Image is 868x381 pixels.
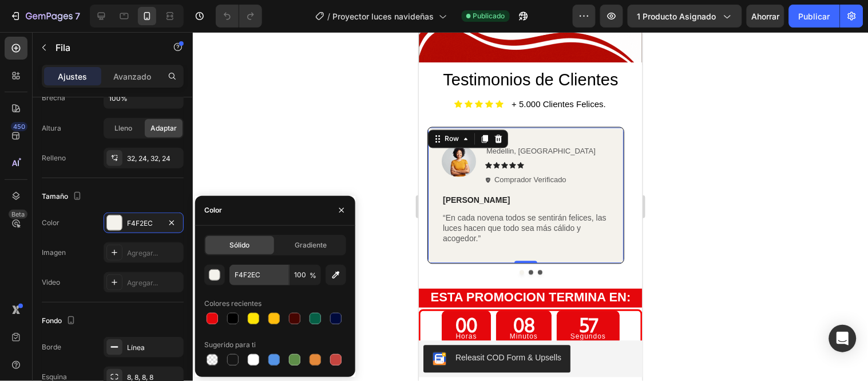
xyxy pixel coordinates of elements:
[104,88,183,108] input: Auto
[115,124,133,132] font: Lleno
[799,11,830,21] font: Publicar
[42,154,66,162] font: Relleno
[42,218,60,227] font: Color
[11,210,25,218] font: Beta
[204,340,256,349] font: Sugerido para ti
[419,32,643,381] iframe: Área de diseño
[42,248,66,257] font: Imagen
[333,11,434,21] font: Proyector luces navideñas
[752,11,780,21] font: Ahorrar
[295,241,327,249] font: Gradiente
[42,93,65,102] font: Brecha
[829,325,857,352] div: Abrir Intercom Messenger
[204,299,261,308] font: Colores recientes
[56,42,70,53] font: Fila
[113,72,151,81] font: Avanzado
[216,5,262,28] div: Deshacer/Rehacer
[328,11,331,21] font: /
[204,206,222,214] font: Color
[310,271,316,280] font: %
[42,343,61,351] font: Borde
[747,5,784,28] button: Ahorrar
[150,124,177,132] font: Adaptar
[127,154,171,163] font: 32, 24, 32, 24
[127,219,153,227] font: F4F2EC
[42,372,67,381] font: Esquina
[789,5,840,28] button: Publicar
[58,72,88,81] font: Ajustes
[42,192,68,201] font: Tamaño
[56,41,153,54] p: Fila
[42,278,60,286] font: Video
[127,278,158,287] font: Agregar...
[229,265,289,285] input: Por ejemplo: FFFFFF
[13,123,25,131] font: 450
[637,11,716,21] font: 1 producto asignado
[42,124,61,132] font: Altura
[628,5,742,28] button: 1 producto asignado
[5,5,85,28] button: 7
[127,343,145,352] font: Línea
[229,241,249,249] font: Sólido
[42,316,62,325] font: Fondo
[127,249,158,257] font: Agregar...
[75,10,80,22] font: 7
[473,11,505,20] font: Publicado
